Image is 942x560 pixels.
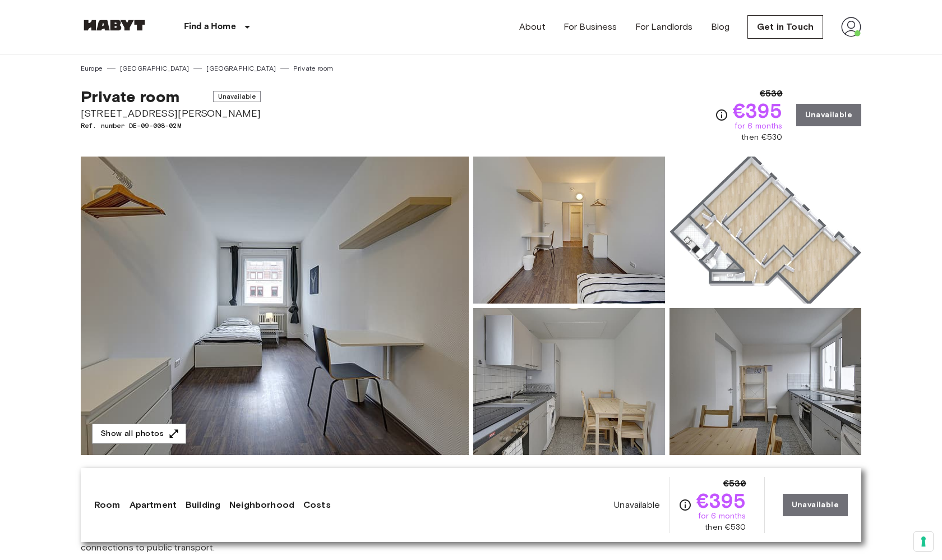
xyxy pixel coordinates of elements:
[723,477,746,490] span: €530
[705,522,746,533] span: then €530
[635,20,693,34] a: For Landlords
[698,511,746,522] span: for 6 months
[81,106,261,121] span: [STREET_ADDRESS][PERSON_NAME]
[92,424,186,444] button: Show all photos
[81,157,469,455] img: Marketing picture of unit DE-09-008-02M
[229,498,294,512] a: Neighborhood
[94,498,121,512] a: Room
[747,15,823,39] a: Get in Touch
[711,20,730,34] a: Blog
[303,498,331,512] a: Costs
[184,20,236,34] p: Find a Home
[669,157,861,304] img: Picture of unit DE-09-008-02M
[696,490,746,511] span: €395
[293,63,333,74] a: Private room
[206,63,276,74] a: [GEOGRAPHIC_DATA]
[760,87,783,100] span: €530
[473,308,665,455] img: Picture of unit DE-09-008-02M
[473,157,665,304] img: Picture of unit DE-09-008-02M
[614,499,660,511] span: Unavailable
[519,20,546,34] a: About
[715,108,728,122] svg: Check cost overview for full price breakdown. Please note that discounts apply to new joiners onl...
[186,498,220,512] a: Building
[130,498,177,512] a: Apartment
[669,308,861,455] img: Picture of unit DE-09-008-02M
[213,91,261,102] span: Unavailable
[914,532,933,551] button: Your consent preferences for tracking technologies
[120,63,190,74] a: [GEOGRAPHIC_DATA]
[841,17,861,37] img: avatar
[564,20,617,34] a: For Business
[733,100,783,121] span: €395
[735,121,783,132] span: for 6 months
[81,121,261,131] span: Ref. number DE-09-008-02M
[81,20,148,31] img: Habyt
[81,87,179,106] span: Private room
[678,498,692,512] svg: Check cost overview for full price breakdown. Please note that discounts apply to new joiners onl...
[81,63,103,74] a: Europe
[741,132,782,143] span: then €530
